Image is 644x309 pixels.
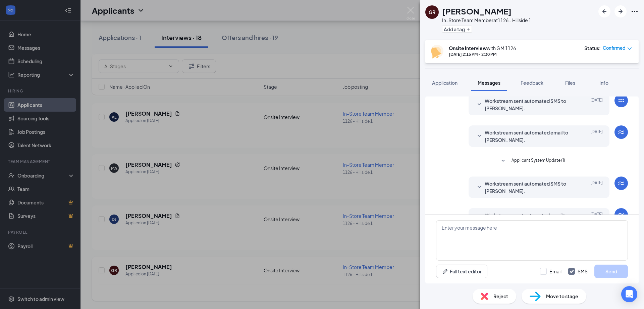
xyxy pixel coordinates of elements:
svg: Plus [466,27,470,31]
span: Info [599,80,608,86]
div: with GM 1126 [449,45,516,51]
span: [DATE] [590,129,603,144]
svg: WorkstreamLogo [617,179,625,187]
svg: Pen [442,268,448,275]
span: Workstream sent automated SMS to [PERSON_NAME]. [485,97,573,112]
span: Reject [493,293,508,300]
svg: ArrowRight [616,7,625,15]
svg: SmallChevronDown [475,101,483,109]
span: Workstream sent automated email to [PERSON_NAME]. [485,129,573,144]
svg: SmallChevronDown [475,132,483,140]
div: [DATE] 2:15 PM - 2:30 PM [449,51,516,57]
button: SmallChevronDownApplicant System Update (1) [499,157,565,165]
span: Messages [478,80,500,86]
svg: ArrowLeftNew [600,7,608,15]
button: PlusAdd a tag [442,26,472,33]
svg: WorkstreamLogo [617,96,625,105]
span: Workstream sent automated email to [PERSON_NAME]. [485,211,573,226]
span: Workstream sent automated SMS to [PERSON_NAME]. [485,180,573,195]
button: ArrowRight [614,5,627,17]
div: Status : [584,45,601,51]
button: Full text editorPen [436,265,487,278]
span: [DATE] [590,211,603,226]
svg: Ellipses [631,7,639,15]
button: ArrowLeftNew [598,5,610,17]
svg: SmallChevronDown [475,183,483,191]
div: In-Store Team Member at 1126 - Hillside 1 [442,17,531,24]
button: Send [594,265,628,278]
b: Onsite Interview [449,45,487,51]
span: down [627,46,632,51]
span: Application [432,80,458,86]
svg: SmallChevronDown [499,157,507,165]
span: Move to stage [546,293,578,300]
div: GR [429,9,435,15]
span: Files [565,80,575,86]
span: Applicant System Update (1) [512,157,565,165]
svg: WorkstreamLogo [617,211,625,219]
span: Feedback [521,80,543,86]
span: [DATE] [590,97,603,112]
div: Open Intercom Messenger [621,286,637,302]
span: [DATE] [590,180,603,195]
h1: [PERSON_NAME] [442,5,512,17]
svg: WorkstreamLogo [617,128,625,136]
span: Confirmed [603,45,626,51]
